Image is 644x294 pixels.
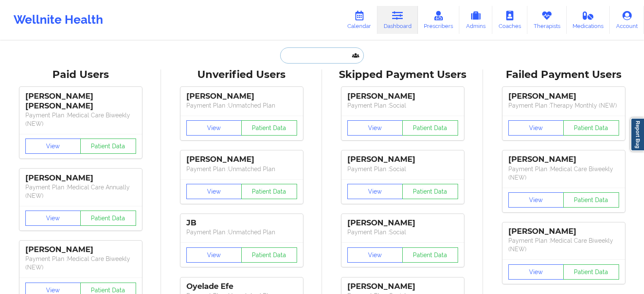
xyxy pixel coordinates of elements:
div: [PERSON_NAME] [186,155,297,164]
button: Patient Data [402,184,458,199]
button: Patient Data [563,264,619,280]
a: Dashboard [377,6,418,34]
p: Payment Plan : Unmatched Plan [186,228,297,236]
a: Admins [459,6,492,34]
div: Skipped Payment Users [328,68,477,81]
div: Oyelade Efe [186,282,297,291]
a: Prescribers [418,6,460,34]
button: View [25,211,81,226]
button: Patient Data [241,247,297,263]
button: View [25,139,81,154]
div: [PERSON_NAME] [186,92,297,101]
div: [PERSON_NAME] [347,155,458,164]
button: Patient Data [80,139,136,154]
div: [PERSON_NAME] [347,282,458,291]
button: Patient Data [80,211,136,226]
p: Payment Plan : Unmatched Plan [186,101,297,110]
div: [PERSON_NAME] [PERSON_NAME] [25,92,136,111]
a: Coaches [492,6,527,34]
div: [PERSON_NAME] [508,92,619,101]
p: Payment Plan : Social [347,101,458,110]
div: [PERSON_NAME] [347,92,458,101]
div: [PERSON_NAME] [347,218,458,228]
button: Patient Data [563,192,619,208]
button: Patient Data [563,120,619,136]
div: Unverified Users [167,68,316,81]
button: Patient Data [402,247,458,263]
p: Payment Plan : Social [347,228,458,236]
a: Report Bug [630,118,644,151]
div: Paid Users [6,68,155,81]
button: Patient Data [402,120,458,136]
button: View [508,192,564,208]
div: [PERSON_NAME] [25,173,136,183]
button: View [186,120,242,136]
button: View [347,184,403,199]
p: Payment Plan : Medical Care Annually (NEW) [25,183,136,200]
a: Calendar [341,6,377,34]
a: Account [610,6,644,34]
button: View [186,184,242,199]
div: Failed Payment Users [489,68,638,81]
p: Payment Plan : Therapy Monthly (NEW) [508,101,619,110]
p: Payment Plan : Unmatched Plan [186,165,297,173]
button: Patient Data [241,184,297,199]
div: [PERSON_NAME] [25,245,136,255]
p: Payment Plan : Medical Care Biweekly (NEW) [508,236,619,253]
a: Therapists [527,6,567,34]
div: JB [186,218,297,228]
button: View [508,120,564,136]
div: [PERSON_NAME] [508,227,619,236]
p: Payment Plan : Social [347,165,458,173]
button: View [347,120,403,136]
div: [PERSON_NAME] [508,155,619,164]
button: View [186,247,242,263]
button: Patient Data [241,120,297,136]
p: Payment Plan : Medical Care Biweekly (NEW) [25,255,136,272]
a: Medications [567,6,610,34]
p: Payment Plan : Medical Care Biweekly (NEW) [25,111,136,128]
button: View [347,247,403,263]
p: Payment Plan : Medical Care Biweekly (NEW) [508,165,619,182]
button: View [508,264,564,280]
